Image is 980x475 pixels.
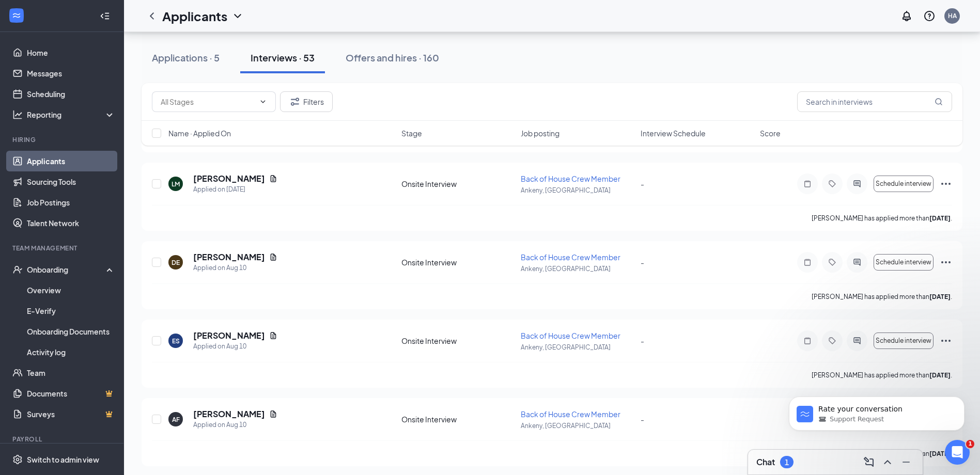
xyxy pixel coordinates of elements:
[27,213,115,233] a: Talent Network
[100,11,110,21] svg: Collapse
[935,98,943,106] svg: MagnifyingGlass
[929,293,951,300] b: [DATE]
[193,251,265,263] h5: [PERSON_NAME]
[27,404,115,424] a: SurveysCrown
[27,264,106,275] div: Onboarding
[801,337,814,345] svg: Note
[948,11,957,20] div: HA
[27,300,115,321] a: E-Verify
[521,331,620,340] span: Back of House Crew Member
[152,51,220,64] div: Applications · 5
[521,186,634,195] p: Ankeny, [GEOGRAPHIC_DATA]
[27,362,115,383] a: Team
[269,410,277,418] svg: Document
[193,330,265,341] h5: [PERSON_NAME]
[940,178,952,190] svg: Ellipses
[812,371,952,379] p: [PERSON_NAME] has applied more than .
[879,454,896,470] button: ChevronUp
[27,454,99,465] div: Switch to admin view
[27,42,115,63] a: Home
[521,421,634,430] p: Ankeny, [GEOGRAPHIC_DATA]
[401,414,515,424] div: Onsite Interview
[269,331,277,340] svg: Document
[826,258,838,266] svg: Tag
[898,454,914,470] button: Minimize
[641,415,644,424] span: -
[521,409,620,419] span: Back of House Crew Member
[929,371,951,379] b: [DATE]
[900,456,912,468] svg: Minimize
[874,254,934,271] button: Schedule interview
[826,337,838,345] svg: Tag
[193,420,277,430] div: Applied on Aug 10
[760,128,781,138] span: Score
[876,259,931,266] span: Schedule interview
[27,280,115,300] a: Overview
[940,335,952,347] svg: Ellipses
[27,321,115,342] a: Onboarding Documents
[269,253,277,261] svg: Document
[929,450,951,457] b: [DATE]
[863,456,875,468] svg: ComposeMessage
[193,408,265,420] h5: [PERSON_NAME]
[146,10,158,22] svg: ChevronLeft
[172,180,180,188] div: LM
[641,258,644,267] span: -
[12,135,113,144] div: Hiring
[940,256,952,268] svg: Ellipses
[812,214,952,223] p: [PERSON_NAME] has applied more than .
[966,440,974,448] span: 1
[401,257,515,267] div: Onsite Interview
[521,343,634,352] p: Ankeny, [GEOGRAPHIC_DATA]
[900,10,913,22] svg: Notifications
[826,180,838,188] svg: Tag
[521,128,559,138] span: Job posting
[521,252,620,262] span: Back of House Crew Member
[168,128,231,138] span: Name · Applied On
[945,440,970,465] iframe: Intercom live chat
[162,7,227,25] h1: Applicants
[12,264,23,275] svg: UserCheck
[161,96,255,107] input: All Stages
[289,96,301,108] svg: Filter
[876,337,931,344] span: Schedule interview
[27,342,115,362] a: Activity log
[881,456,894,468] svg: ChevronUp
[641,128,706,138] span: Interview Schedule
[27,171,115,192] a: Sourcing Tools
[801,180,814,188] svg: Note
[851,258,863,266] svg: ActiveChat
[27,63,115,84] a: Messages
[27,151,115,171] a: Applicants
[259,98,267,106] svg: ChevronDown
[27,192,115,213] a: Job Postings
[12,435,113,444] div: Payroll
[785,458,789,467] div: 1
[401,336,515,346] div: Onsite Interview
[401,179,515,189] div: Onsite Interview
[193,173,265,184] h5: [PERSON_NAME]
[193,184,277,195] div: Applied on [DATE]
[756,456,775,468] h3: Chat
[27,109,116,120] div: Reporting
[193,263,277,273] div: Applied on Aug 10
[401,128,422,138] span: Stage
[172,337,180,345] div: ES
[27,84,115,104] a: Scheduling
[861,454,877,470] button: ComposeMessage
[172,258,180,267] div: DE
[851,180,863,188] svg: ActiveChat
[269,175,277,183] svg: Document
[874,332,934,349] button: Schedule interview
[923,10,936,22] svg: QuestionInfo
[521,264,634,273] p: Ankeny, [GEOGRAPHIC_DATA]
[876,180,931,187] span: Schedule interview
[12,244,113,252] div: Team Management
[231,10,244,22] svg: ChevronDown
[251,51,315,64] div: Interviews · 53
